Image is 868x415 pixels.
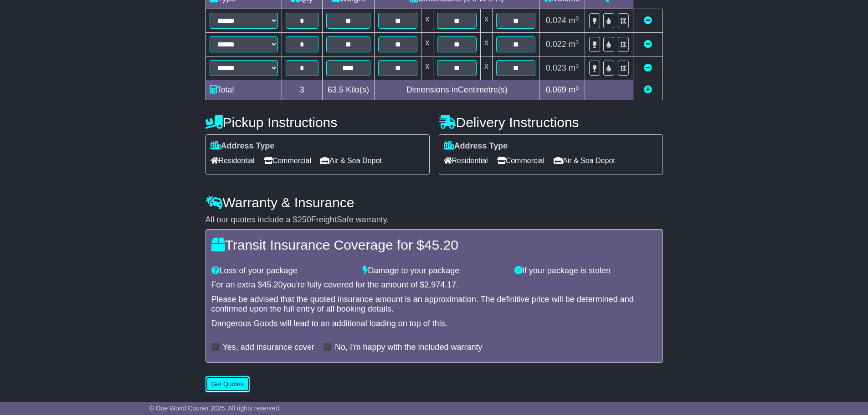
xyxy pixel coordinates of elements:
td: x [480,9,492,33]
span: 45.20 [424,237,458,252]
a: Remove this item [644,16,652,25]
span: 2,974.17 [424,280,456,289]
sup: 3 [575,39,579,46]
td: x [480,33,492,56]
td: Total [205,80,282,100]
div: Loss of your package [207,266,359,276]
span: 0.022 [546,40,566,49]
h4: Delivery Instructions [439,115,663,130]
div: Please be advised that the quoted insurance amount is an approximation. The definitive price will... [211,295,657,314]
h4: Warranty & Insurance [205,195,663,210]
div: All our quotes include a $ FreightSafe warranty. [205,215,663,225]
div: Dangerous Goods will lead to an additional loading on top of this. [211,319,657,329]
td: x [480,56,492,80]
h4: Pickup Instructions [205,115,430,130]
sup: 3 [575,62,579,69]
span: Commercial [497,154,544,168]
span: Residential [444,154,488,168]
h4: Transit Insurance Coverage for $ [211,237,657,252]
span: Residential [211,154,255,168]
a: Add new item [644,85,652,94]
span: Commercial [264,154,311,168]
label: Address Type [444,141,508,151]
button: Get Quotes [205,376,250,392]
span: m [569,40,579,49]
div: For an extra $ you're fully covered for the amount of $ . [211,280,657,290]
a: Remove this item [644,63,652,72]
sup: 3 [575,84,579,91]
span: 0.069 [546,85,566,94]
span: 0.023 [546,63,566,72]
label: No, I'm happy with the included warranty [335,343,483,353]
span: Air & Sea Depot [554,154,615,168]
td: Dimensions in Centimetre(s) [374,80,539,100]
td: x [421,33,433,56]
td: x [421,9,433,33]
span: m [569,16,579,25]
td: 3 [282,80,322,100]
span: © One World Courier 2025. All rights reserved. [149,405,281,412]
label: Yes, add insurance cover [223,343,314,353]
label: Address Type [211,141,275,151]
span: 63.5 [328,85,344,94]
span: 250 [298,215,311,224]
td: Kilo(s) [322,80,374,100]
span: m [569,63,579,72]
span: 45.20 [262,280,283,289]
span: 0.024 [546,16,566,25]
sup: 3 [575,15,579,22]
td: x [421,56,433,80]
a: Remove this item [644,40,652,49]
span: Air & Sea Depot [320,154,382,168]
div: If your package is stolen [510,266,662,276]
div: Damage to your package [358,266,510,276]
span: m [569,85,579,94]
